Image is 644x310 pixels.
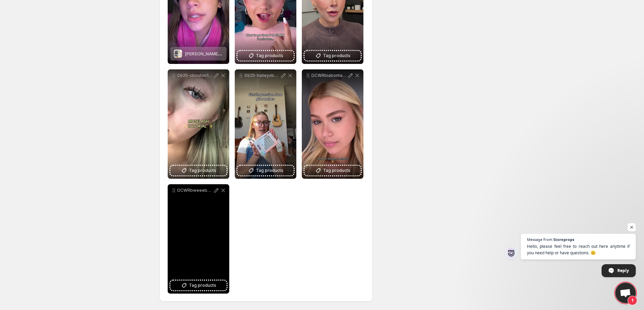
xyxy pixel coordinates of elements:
[615,283,636,303] div: Open chat
[189,282,216,289] span: Tag products
[527,243,630,256] span: Hello, please feel free to reach out here anytime if you need help or have questions. 😊
[305,166,361,175] button: Tag products
[168,69,229,179] div: 0925-cboston16-FYTag products
[311,73,347,78] p: DCWRbiabontempi 202599
[189,167,216,174] span: Tag products
[170,281,227,290] button: Tag products
[256,167,283,174] span: Tag products
[256,52,283,59] span: Tag products
[323,52,350,59] span: Tag products
[170,166,227,175] button: Tag products
[553,238,574,241] span: Storeprops
[628,296,637,305] span: 1
[237,166,294,175] button: Tag products
[617,265,629,277] span: Reply
[174,50,182,58] img: ATHENA Lash Clusters Kit
[323,167,350,174] span: Tag products
[235,69,296,179] div: 0925-haileyxbush-DCWRTag products
[302,69,363,179] div: DCWRbiabontempi 202599Tag products
[237,51,294,60] button: Tag products
[177,188,213,193] p: DCWRbweeebweee2025919
[177,73,213,78] p: 0925-cboston16-FY
[527,238,552,241] span: Message from
[244,73,280,78] p: 0925-haileyxbush-DCWR
[168,184,229,294] div: DCWRbweeebweee2025919Tag products
[185,51,245,56] span: [PERSON_NAME] Clusters Kit
[305,51,361,60] button: Tag products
